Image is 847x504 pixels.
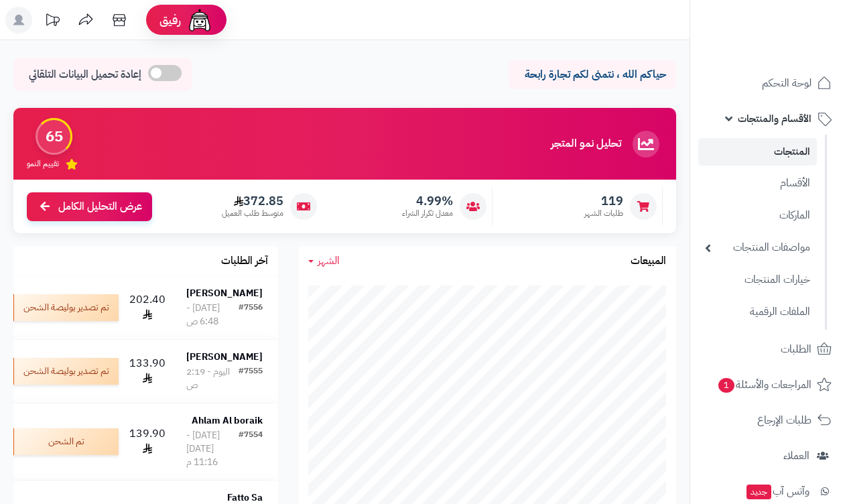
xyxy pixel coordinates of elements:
[698,233,817,262] a: مواصفات المنتجات
[27,192,152,221] a: عرض التحليل الكامل
[698,169,817,198] a: الأقسام
[698,404,839,436] a: طلبات الإرجاع
[239,302,263,328] div: #7556
[308,253,340,269] a: الشهر
[159,12,181,28] span: رفيق
[783,446,809,465] span: العملاء
[27,158,59,170] span: تقييم النمو
[698,369,839,401] a: المراجعات والأسئلة1
[698,67,839,99] a: لوحة التحكم
[29,67,141,82] span: إعادة تحميل البيانات التلقائي
[698,440,839,472] a: العملاء
[698,298,817,326] a: الملفات الرقمية
[738,109,811,128] span: الأقسام والمنتجات
[186,286,263,300] strong: [PERSON_NAME]
[186,350,263,364] strong: [PERSON_NAME]
[631,255,666,267] h3: المبيعات
[192,414,263,428] strong: Ahlam Al boraik
[584,194,623,208] span: 119
[762,74,811,92] span: لوحة التحكم
[186,429,239,469] div: [DATE] - [DATE] 11:16 م
[718,378,734,393] span: 1
[318,253,340,269] span: الشهر
[222,208,283,219] span: متوسط طلب العميل
[757,411,811,430] span: طلبات الإرجاع
[11,294,119,321] div: تم تصدير بوليصة الشحن
[781,340,811,359] span: الطلبات
[402,208,453,219] span: معدل تكرار الشراء
[124,340,171,403] td: 133.90
[186,365,239,392] div: اليوم - 2:19 ص
[746,485,771,499] span: جديد
[58,199,142,214] span: عرض التحليل الكامل
[698,333,839,365] a: الطلبات
[584,208,623,219] span: طلبات الشهر
[239,365,263,392] div: #7555
[717,375,811,394] span: المراجعات والأسئلة
[11,428,119,455] div: تم الشحن
[745,482,809,501] span: وآتس آب
[698,201,817,230] a: الماركات
[36,7,69,37] a: تحديثات المنصة
[186,302,239,328] div: [DATE] - 6:48 ص
[551,138,621,150] h3: تحليل نمو المتجر
[698,138,817,166] a: المنتجات
[222,194,283,208] span: 372.85
[124,403,171,480] td: 139.90
[519,67,666,82] p: حياكم الله ، نتمنى لكم تجارة رابحة
[221,255,268,267] h3: آخر الطلبات
[402,194,453,208] span: 4.99%
[11,358,119,385] div: تم تصدير بوليصة الشحن
[186,7,213,34] img: ai-face.png
[239,429,263,469] div: #7554
[124,276,171,339] td: 202.40
[698,265,817,294] a: خيارات المنتجات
